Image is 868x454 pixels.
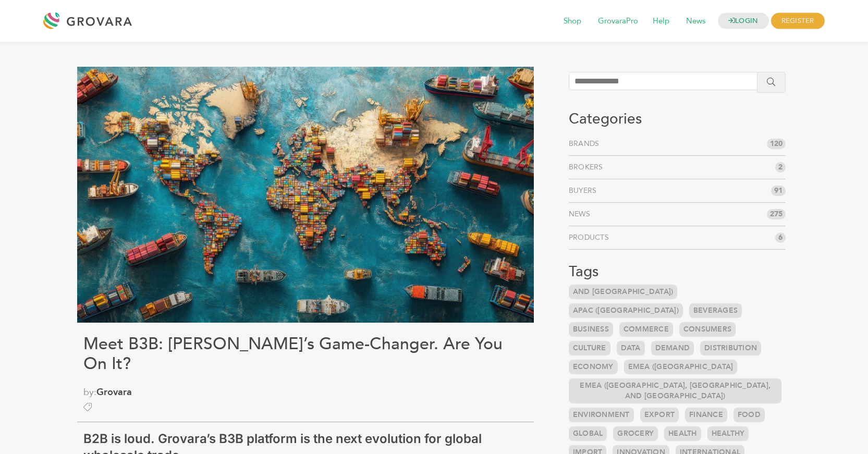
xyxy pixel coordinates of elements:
a: Health [664,426,701,441]
span: 6 [775,232,786,243]
a: GrovaraPro [591,16,645,27]
a: Consumers [679,322,736,337]
h3: Tags [569,263,786,281]
a: Export [640,408,679,422]
a: News [679,16,713,27]
span: 91 [771,186,786,196]
a: Global [569,426,607,441]
a: and [GEOGRAPHIC_DATA]) [569,285,678,299]
a: Beverages [689,303,742,318]
span: 120 [767,139,786,149]
a: LOGIN [718,13,769,29]
a: Commerce [619,322,673,337]
a: EMEA ([GEOGRAPHIC_DATA] [624,360,738,374]
a: Culture [569,341,610,355]
span: GrovaraPro [591,11,645,31]
a: Help [645,16,677,27]
span: by: [83,385,528,399]
span: Help [645,11,677,31]
a: Buyers [569,186,601,196]
a: Distribution [700,341,761,355]
span: 2 [775,162,786,173]
a: Shop [556,16,589,27]
a: Brokers [569,162,607,173]
a: Environment [569,408,634,422]
span: Shop [556,11,589,31]
a: Business [569,322,613,337]
a: EMEA ([GEOGRAPHIC_DATA], [GEOGRAPHIC_DATA], and [GEOGRAPHIC_DATA]) [569,378,782,403]
h3: Categories [569,111,786,128]
a: Data [617,341,645,355]
a: APAC ([GEOGRAPHIC_DATA]) [569,303,683,318]
span: News [679,11,713,31]
a: Finance [685,408,727,422]
a: News [569,209,594,219]
a: Grovara [96,386,132,399]
a: Demand [651,341,694,355]
a: Brands [569,139,604,149]
span: 275 [767,209,786,219]
span: REGISTER [771,13,825,29]
a: Grocery [613,426,658,441]
a: Food [733,408,765,422]
a: Healthy [707,426,749,441]
h1: Meet B3B: [PERSON_NAME]’s Game-Changer. Are You On It? [83,334,528,374]
a: Economy [569,360,618,374]
a: Products [569,232,613,243]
